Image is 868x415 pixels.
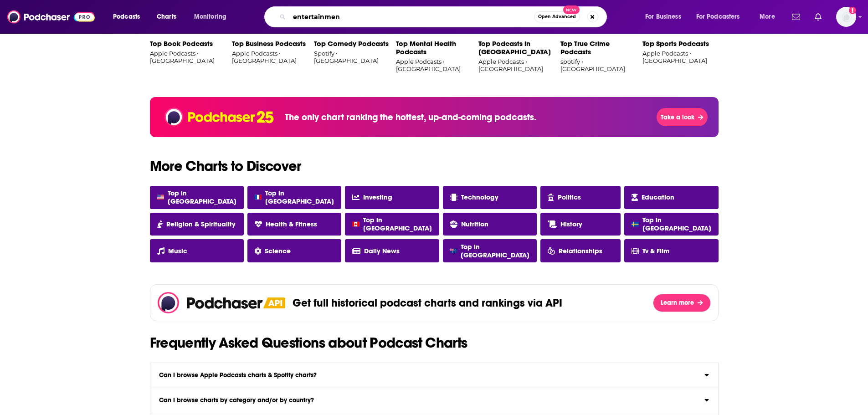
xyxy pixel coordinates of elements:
[849,7,856,14] svg: Add a profile image
[443,239,537,262] a: Top in [GEOGRAPHIC_DATA]
[364,247,400,255] span: Daily News
[540,186,621,209] a: Politics
[232,40,308,48] p: Top Business Podcasts
[642,247,669,255] span: Tv & Film
[478,40,554,56] p: Top Podcasts in [GEOGRAPHIC_DATA]
[158,292,264,313] img: Podchaser - Follow, Share and Rate Podcasts
[443,186,537,209] a: Technology
[168,189,236,205] span: Top in [GEOGRAPHIC_DATA]
[247,239,341,262] a: Science
[363,193,392,201] span: Investing
[293,296,562,310] p: Get full historical podcast charts and rankings via API
[159,372,317,379] h3: Can I browse Apple Podcasts charts & Spotify charts?
[159,397,314,404] h3: Can I browse charts by category and/or by country?
[345,239,439,262] a: Daily News
[157,10,176,23] span: Charts
[811,9,825,25] a: Show notifications dropdown
[642,40,718,48] p: Top Sports Podcasts
[560,40,636,56] p: Top True Crime Podcasts
[461,220,488,228] span: Nutrition
[836,7,856,27] span: Logged in as torpublicity
[263,297,285,308] img: Podchaser API banner
[624,186,718,209] a: Education
[836,7,856,27] button: Show profile menu
[113,10,140,23] span: Podcasts
[150,50,226,64] p: Apple Podcasts • [GEOGRAPHIC_DATA]
[396,40,472,56] p: Top Mental Health Podcasts
[265,189,334,205] span: Top in [GEOGRAPHIC_DATA]
[559,247,602,255] span: Relationships
[285,112,536,123] p: The only chart ranking the hottest, up-and-coming podcasts.
[558,193,581,201] span: Politics
[232,50,308,64] p: Apple Podcasts • [GEOGRAPHIC_DATA]
[345,186,439,209] a: Investing
[645,10,681,23] span: For Business
[478,58,554,72] p: Apple Podcasts • [GEOGRAPHIC_DATA]
[443,213,537,236] a: Nutrition
[289,10,534,24] input: Search podcasts, credits, & more...
[657,108,707,126] button: Take a look
[396,58,472,72] p: Apple Podcasts • [GEOGRAPHIC_DATA]
[345,213,439,236] a: Top in [GEOGRAPHIC_DATA]
[273,6,616,27] div: Search podcasts, credits, & more...
[753,10,786,24] button: open menu
[314,50,390,64] p: Spotify • [GEOGRAPHIC_DATA]
[836,7,856,27] img: User Profile
[534,11,580,22] button: Open AdvancedNew
[164,106,274,128] img: Podchaser 25 banner
[696,10,740,23] span: For Podcasters
[788,9,804,25] a: Show notifications dropdown
[540,213,621,236] a: History
[661,113,694,121] span: Take a look
[653,294,710,312] button: Learn more
[639,10,693,24] button: open menu
[540,239,621,262] a: Relationships
[461,193,498,201] span: Technology
[624,239,718,262] a: Tv & Film
[166,220,236,228] span: Religion & Spirituality
[107,10,152,24] button: open menu
[560,220,582,228] span: History
[143,159,726,174] h2: More Charts to Discover
[151,10,182,24] a: Charts
[188,10,238,24] button: open menu
[642,216,711,232] span: Top in [GEOGRAPHIC_DATA]
[150,186,244,209] a: Top in [GEOGRAPHIC_DATA]
[461,243,529,259] span: Top in [GEOGRAPHIC_DATA]
[642,50,718,64] p: Apple Podcasts • [GEOGRAPHIC_DATA]
[314,40,390,48] p: Top Comedy Podcasts
[563,5,580,14] span: New
[265,247,291,255] span: Science
[538,15,576,19] span: Open Advanced
[363,216,432,232] span: Top in [GEOGRAPHIC_DATA]
[642,193,674,201] span: Education
[194,10,226,23] span: Monitoring
[150,213,244,236] a: Religion & Spirituality
[760,10,775,23] span: More
[266,220,317,228] span: Health & Fitness
[247,213,341,236] a: Health & Fitness
[150,239,244,262] a: Music
[247,186,341,209] a: Top in [GEOGRAPHIC_DATA]
[560,58,636,72] p: spotify • [GEOGRAPHIC_DATA]
[624,213,718,236] a: Top in [GEOGRAPHIC_DATA]
[7,8,95,26] img: Podchaser - Follow, Share and Rate Podcasts
[150,40,226,48] p: Top Book Podcasts
[143,336,726,350] h2: Frequently Asked Questions about Podcast Charts
[661,299,694,307] span: Learn more
[168,247,187,255] span: Music
[690,10,753,24] button: open menu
